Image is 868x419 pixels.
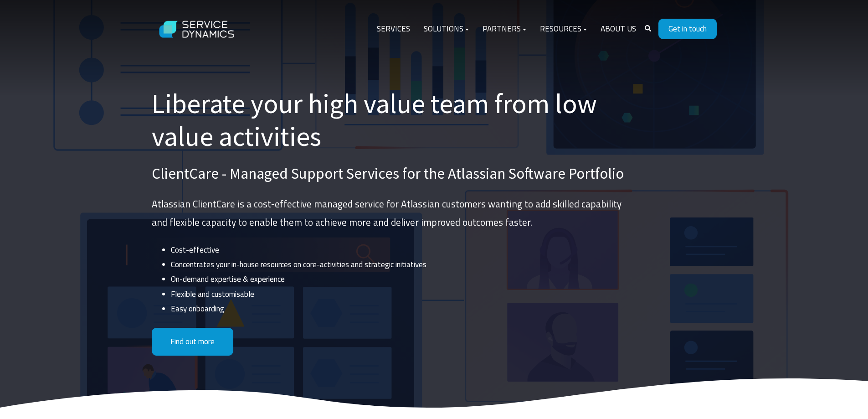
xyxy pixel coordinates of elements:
[171,301,628,316] li: Easy onboarding
[370,18,417,40] a: Services
[152,163,629,184] h3: ClientCare - Managed Support Services for the Atlassian Software Portfolio
[171,243,628,257] li: Cost-effective
[370,18,643,40] div: Navigation Menu
[171,272,628,286] li: On-demand expertise & experience
[152,12,243,47] img: Service Dynamics Logo - White
[152,195,629,232] p: Atlassian ClientCare is a cost-effective managed service for Atlassian customers wanting to add s...
[658,19,717,39] a: Get in touch
[533,18,594,40] a: Resources
[594,18,643,40] a: About Us
[417,18,476,40] a: Solutions
[152,87,629,153] h1: Liberate your high value team from low value activities
[171,257,628,272] li: Concentrates your in-house resources on core-activities and strategic initiatives
[152,328,233,356] a: Find out more
[476,18,533,40] a: Partners
[171,287,628,301] li: Flexible and customisable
